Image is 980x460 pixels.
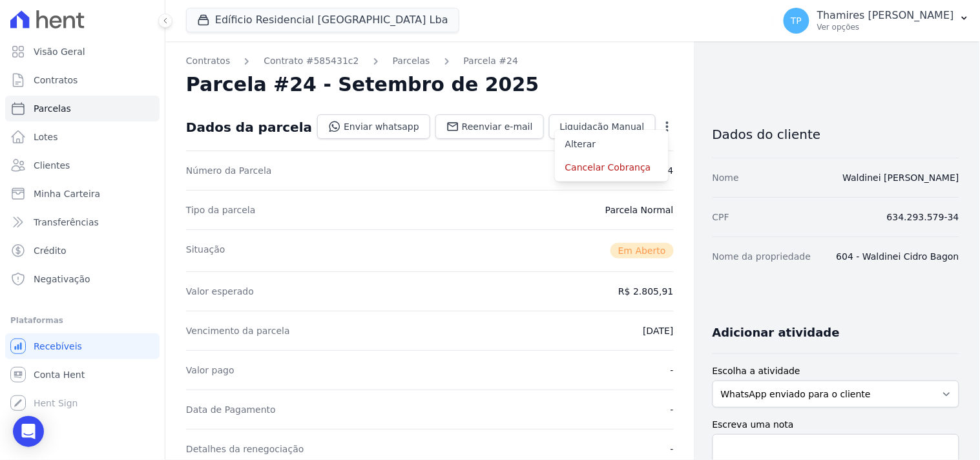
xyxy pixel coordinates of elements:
span: Conta Hent [34,368,85,381]
div: Plataformas [10,313,154,328]
span: Visão Geral [34,45,85,58]
div: Open Intercom Messenger [13,416,44,447]
a: Transferências [5,209,160,235]
dd: 24 [662,164,674,177]
dd: 604 - Waldinei Cidro Bagon [837,250,959,263]
dt: Tipo da parcela [186,204,256,216]
span: Em Aberto [610,243,674,258]
dd: R$ 2.805,91 [618,285,673,298]
dt: Valor esperado [186,285,254,298]
button: TP Thamires [PERSON_NAME] Ver opções [773,3,980,39]
label: Escreva uma nota [713,418,959,432]
a: Parcelas [5,96,160,121]
span: Clientes [34,159,70,172]
dt: Nome [713,171,739,184]
a: Minha Carteira [5,181,160,207]
dt: CPF [713,211,729,224]
span: Lotes [34,131,58,143]
dd: Parcela Normal [605,204,674,216]
a: Alterar [555,132,669,156]
dt: Valor pago [186,364,235,377]
a: Parcela #24 [464,54,519,68]
dd: - [671,364,674,377]
nav: Breadcrumb [186,54,674,68]
h2: Parcela #24 - Setembro de 2025 [186,73,539,96]
span: Contratos [34,74,78,87]
a: Visão Geral [5,39,160,65]
span: Minha Carteira [34,187,100,200]
a: Waldinei [PERSON_NAME] [843,172,959,183]
dt: Detalhes da renegociação [186,443,304,455]
h3: Dados do cliente [713,127,959,142]
a: Recebíveis [5,333,160,359]
dt: Vencimento da parcela [186,324,290,337]
span: Recebíveis [34,340,82,353]
a: Contratos [5,67,160,93]
span: Reenviar e-mail [462,120,533,133]
a: Reenviar e-mail [435,114,544,139]
a: Cancelar Cobrança [555,156,669,179]
a: Lotes [5,124,160,150]
dd: - [671,443,674,455]
a: Conta Hent [5,362,160,388]
dt: Nome da propriedade [713,250,811,263]
dd: - [671,403,674,416]
a: Parcelas [393,54,430,68]
button: Edíficio Residencial [GEOGRAPHIC_DATA] Lba [186,8,459,32]
span: Negativação [34,273,90,286]
span: Transferências [34,216,99,229]
h3: Adicionar atividade [713,325,840,340]
a: Contrato #585431c2 [264,54,359,68]
a: Enviar whatsapp [317,114,430,139]
a: Clientes [5,152,160,178]
a: Crédito [5,238,160,264]
a: Negativação [5,266,160,292]
dt: Número da Parcela [186,164,272,177]
dd: [DATE] [643,324,673,337]
span: TP [791,16,802,25]
dt: Data de Pagamento [186,403,276,416]
a: Liquidação Manual [549,114,656,139]
dt: Situação [186,243,225,258]
p: Thamires [PERSON_NAME] [817,9,954,22]
p: Ver opções [817,22,954,32]
a: Contratos [186,54,230,68]
span: Liquidação Manual [560,120,645,133]
span: Crédito [34,244,67,257]
label: Escolha a atividade [713,364,959,378]
dd: 634.293.579-34 [887,211,959,224]
div: Dados da parcela [186,120,312,135]
span: Parcelas [34,102,71,115]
